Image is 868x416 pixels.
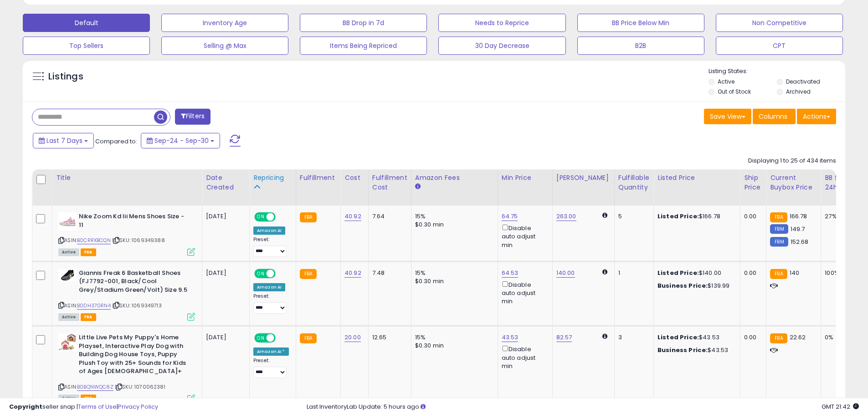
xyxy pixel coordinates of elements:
span: 166.78 [790,212,807,221]
small: FBM [770,237,788,247]
small: Amazon Fees. [415,183,421,191]
span: Columns [759,112,787,121]
button: Actions [797,109,836,124]
b: Listed Price: [657,269,699,277]
div: 100% [825,269,855,277]
h5: Listings [48,70,83,83]
div: 7.48 [372,269,404,277]
a: 82.57 [556,333,572,342]
button: Filters [175,109,211,125]
small: FBA [300,269,317,279]
b: Business Price: [657,281,708,290]
button: Needs to Reprice [438,14,565,32]
div: Listed Price [657,173,736,183]
span: FBA [81,313,96,321]
span: ON [255,269,267,277]
button: Default [23,14,150,32]
b: Nike Zoom Kd Iii Mens Shoes Size - 11 [79,212,190,232]
button: Last 7 Days [33,133,94,148]
small: FBA [300,212,317,222]
a: B0DH37GRN4 [77,302,111,310]
div: Repricing [253,173,292,183]
span: 152.68 [791,237,809,246]
div: Fulfillment Cost [372,173,407,192]
div: Preset: [253,237,289,257]
div: [DATE] [206,333,242,342]
div: 0.00 [744,212,759,221]
button: Inventory Age [161,14,288,32]
button: Top Sellers [23,37,150,55]
div: 3 [618,333,647,342]
b: Listed Price: [657,333,699,342]
div: Fulfillment [300,173,337,183]
div: 5 [618,212,647,221]
div: 12.65 [372,333,404,342]
div: seller snap | | [9,403,158,411]
span: OFF [274,213,289,221]
label: Deactivated [786,78,820,85]
a: B0CRRXBCQN [77,237,111,244]
div: Amazon Fees [415,173,494,183]
div: $43.53 [657,346,733,354]
a: 40.92 [344,212,361,221]
div: Preset: [253,358,289,378]
button: BB Price Below Min [577,14,704,32]
span: Compared to: [95,137,137,146]
button: BB Drop in 7d [300,14,427,32]
span: 22.62 [790,333,806,342]
span: All listings currently available for purchase on Amazon [58,313,79,321]
div: Cost [344,173,365,183]
div: Disable auto adjust min [502,279,545,306]
small: FBA [300,333,317,343]
button: CPT [716,37,843,55]
div: Date Created [206,173,246,192]
div: Last InventoryLab Update: 5 hours ago. [307,403,859,411]
span: Sep-24 - Sep-30 [154,136,209,145]
span: | SKU: 1070062381 [115,383,165,390]
div: Min Price [502,173,549,183]
span: OFF [274,269,289,277]
div: 15% [415,333,491,342]
div: Disable auto adjust min [502,223,545,249]
div: $0.30 min [415,342,491,350]
a: 263.00 [556,212,576,221]
span: FBA [81,248,96,256]
div: 1 [618,269,647,277]
div: [PERSON_NAME] [556,173,611,183]
small: FBA [770,212,787,222]
div: Title [56,173,198,183]
span: ON [255,213,267,221]
div: $0.30 min [415,277,491,285]
div: ASIN: [58,212,195,255]
div: Ship Price [744,173,762,192]
div: Current Buybox Price [770,173,817,192]
div: [DATE] [206,269,242,277]
div: 27% [825,212,855,221]
div: BB Share 24h. [825,173,858,192]
div: $140.00 [657,269,733,277]
b: Business Price: [657,346,708,354]
span: 2025-10-8 21:42 GMT [822,402,859,411]
img: 31Vd0n0V1wL._SL40_.jpg [58,212,77,231]
div: Amazon AI * [253,348,289,356]
a: Terms of Use [78,402,117,411]
small: FBM [770,224,788,234]
div: Fulfillable Quantity [618,173,650,192]
div: Amazon AI [253,226,285,235]
b: Giannis Freak 6 Basketball Shoes (FJ7792-001, Black/Cool Grey/Stadium Green/Volt) Size 9.5 [79,269,190,297]
a: Privacy Policy [118,402,158,411]
div: 15% [415,269,491,277]
b: Listed Price: [657,212,699,221]
a: 20.00 [344,333,361,342]
p: Listing States: [709,67,845,76]
a: B0BQNWQC8Z [77,383,113,391]
div: Disable auto adjust min [502,344,545,370]
div: $0.30 min [415,221,491,229]
small: FBA [770,333,787,343]
span: OFF [274,334,289,342]
img: 51QwxRfTnPL._SL40_.jpg [58,333,77,352]
span: All listings currently available for purchase on Amazon [58,248,79,256]
span: 140 [790,269,799,277]
div: Preset: [253,293,289,314]
div: 7.64 [372,212,404,221]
